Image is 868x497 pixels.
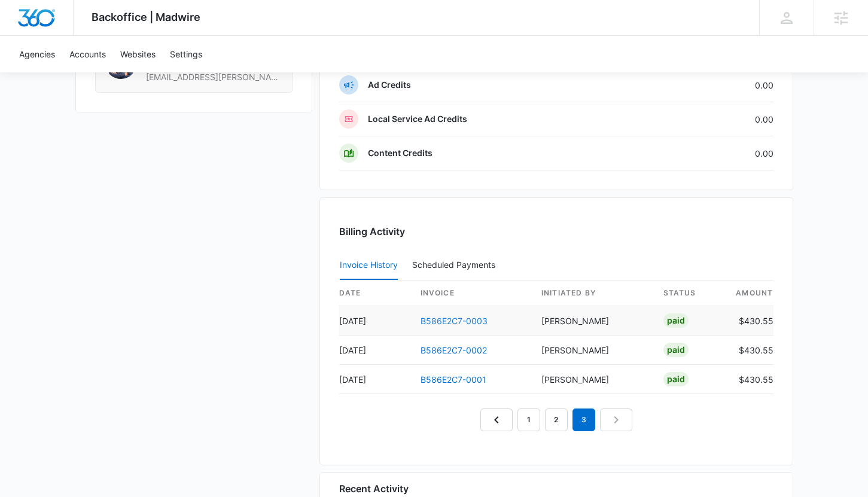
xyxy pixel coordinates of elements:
th: date [339,280,411,306]
td: [PERSON_NAME] [532,306,654,336]
td: 0.00 [647,102,773,136]
td: 0.00 [647,68,773,102]
span: [EMAIL_ADDRESS][PERSON_NAME][DOMAIN_NAME] [146,71,282,83]
div: Scheduled Payments [412,261,500,269]
h3: Billing Activity [339,224,773,239]
a: B586E2C7-0001 [421,374,486,385]
a: Page 1 [517,408,540,431]
a: Agencies [12,36,62,72]
a: Settings [163,36,209,72]
td: [DATE] [339,306,411,336]
a: Websites [113,36,163,72]
p: Ad Credits [368,79,411,91]
nav: Pagination [480,408,632,431]
em: 3 [572,408,595,431]
th: invoice [411,280,532,306]
th: status [654,280,726,306]
td: [PERSON_NAME] [532,336,654,365]
p: Content Credits [368,147,433,159]
td: $430.55 [726,306,773,336]
td: [PERSON_NAME] [532,365,654,394]
th: Initiated By [532,280,654,306]
h6: Recent Activity [339,481,409,496]
a: Accounts [62,36,113,72]
td: 0.00 [647,136,773,170]
td: $430.55 [726,365,773,394]
td: [DATE] [339,336,411,365]
a: B586E2C7-0002 [421,345,487,355]
a: B586E2C7-0003 [421,316,488,326]
td: $430.55 [726,336,773,365]
span: Backoffice | Madwire [92,11,200,23]
a: Previous Page [480,408,513,431]
button: Invoice History [340,251,398,280]
a: Page 2 [545,408,568,431]
div: Paid [663,372,689,386]
th: amount [726,280,773,306]
td: [DATE] [339,365,411,394]
p: Local Service Ad Credits [368,113,467,125]
div: Paid [663,313,689,328]
div: Paid [663,343,689,357]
